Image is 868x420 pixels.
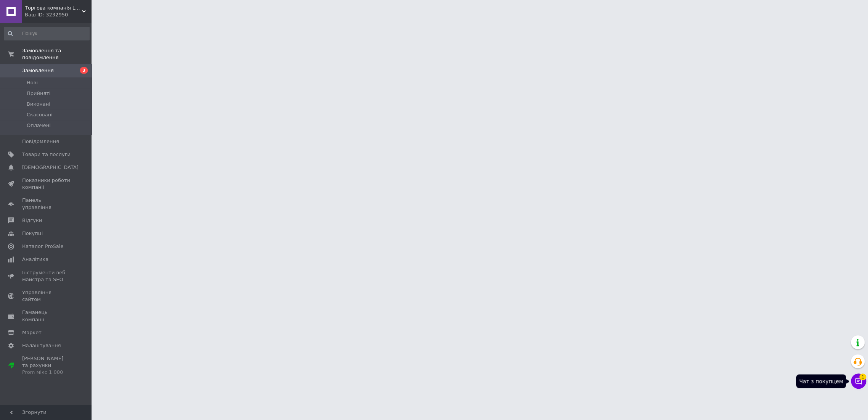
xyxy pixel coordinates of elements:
span: Показники роботи компанії [22,177,71,191]
span: Прийняті [27,90,50,97]
span: Скасовані [27,111,53,118]
input: Пошук [4,27,90,40]
span: 3 [80,67,88,74]
span: Замовлення [22,67,54,74]
div: Чат з покупцем [796,374,846,388]
span: Аналітика [22,256,48,263]
span: 1 [859,372,866,378]
div: Prom мікс 1 000 [22,369,71,376]
span: Відгуки [22,217,42,224]
span: Панель управління [22,197,71,211]
span: Покупці [22,230,43,237]
span: Виконані [27,101,50,108]
span: Оплачені [27,122,51,129]
span: [PERSON_NAME] та рахунки [22,355,71,376]
span: Замовлення та повідомлення [22,47,92,61]
span: Управління сайтом [22,289,71,303]
div: Ваш ID: 3232950 [25,11,92,18]
span: [DEMOGRAPHIC_DATA] [22,164,79,171]
span: Торгова компанія LOSSO [25,5,82,11]
span: Нові [27,79,38,86]
span: Гаманець компанії [22,309,71,323]
span: Налаштування [22,342,61,349]
span: Маркет [22,329,42,336]
span: Каталог ProSale [22,243,63,250]
span: Товари та послуги [22,151,71,158]
span: Інструменти веб-майстра та SEO [22,269,71,283]
span: Повідомлення [22,138,59,145]
button: Чат з покупцем1 [851,373,866,389]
